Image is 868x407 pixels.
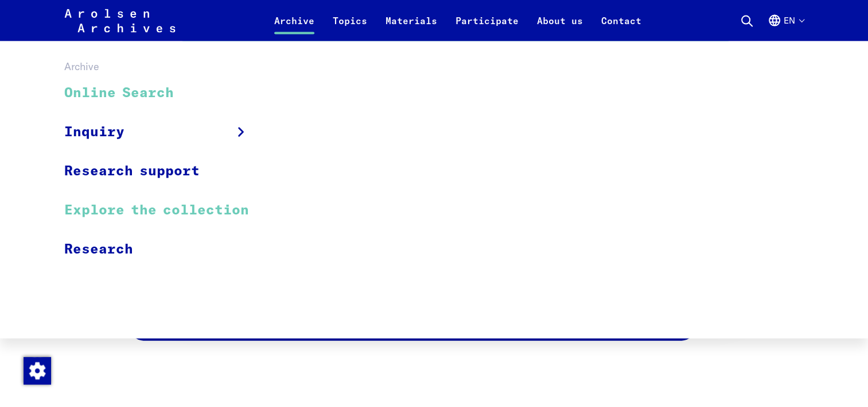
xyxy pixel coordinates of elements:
a: About us [528,14,592,41]
a: Archive [265,14,324,41]
a: Contact [592,14,651,41]
a: Inquiry [64,113,264,152]
button: English, language selection [768,14,804,41]
a: Materials [376,14,446,41]
ul: Archive [64,74,264,268]
img: Change consent [24,357,51,385]
a: Topics [324,14,376,41]
a: Research support [64,152,264,191]
a: Explore the collection [64,191,264,230]
a: Participate [446,14,528,41]
nav: Primary [265,7,651,34]
a: Research [64,230,264,268]
a: Online Search [64,74,264,113]
span: Inquiry [64,122,124,143]
div: Change consent [23,356,50,384]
